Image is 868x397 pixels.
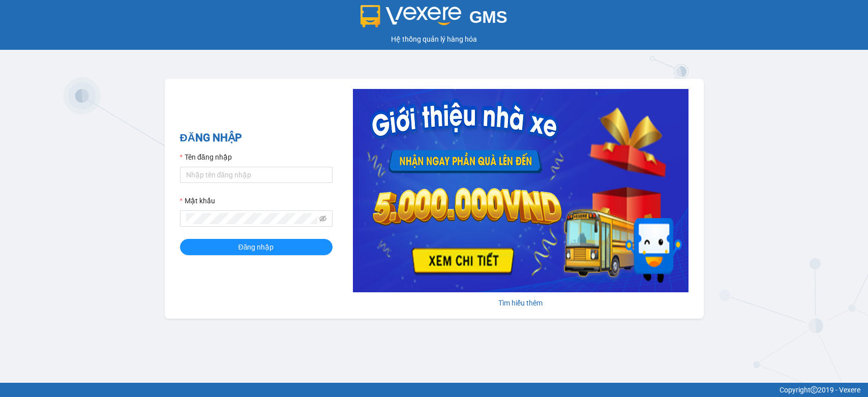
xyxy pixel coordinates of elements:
div: Hệ thống quản lý hàng hóa [3,34,865,45]
input: Mật khẩu [186,213,317,224]
div: Tìm hiểu thêm [353,297,689,309]
label: Mật khẩu [180,195,215,206]
img: logo 2 [361,5,461,27]
h2: ĐĂNG NHẬP [180,130,333,146]
a: GMS [361,15,507,23]
label: Tên đăng nhập [180,151,232,163]
span: Đăng nhập [238,241,274,253]
button: Đăng nhập [180,239,333,255]
div: Copyright 2019 - Vexere [8,384,860,395]
input: Tên đăng nhập [180,167,333,183]
span: GMS [469,8,507,26]
span: eye-invisible [319,215,326,222]
span: copyright [811,386,818,393]
img: banner-0 [353,89,689,292]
